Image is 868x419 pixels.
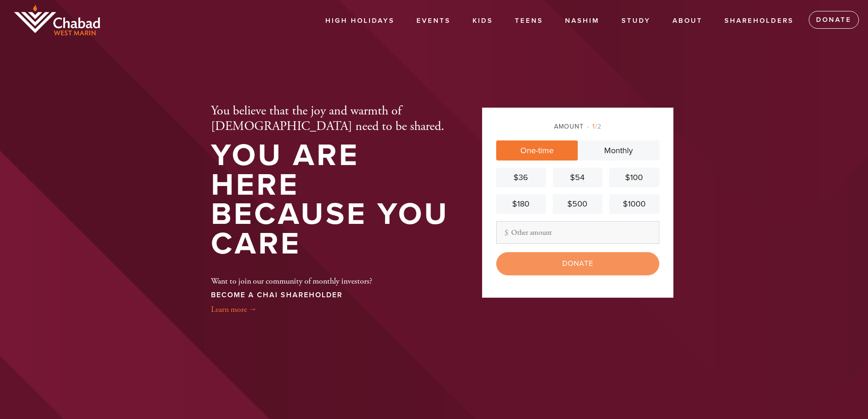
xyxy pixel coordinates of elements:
a: Kids [466,12,500,30]
a: $180 [496,194,546,214]
a: $36 [496,168,546,187]
a: One-time [496,140,578,160]
a: $100 [609,168,659,187]
a: About [666,12,709,30]
a: Events [410,12,457,30]
a: Learn more → [211,304,257,315]
a: $500 [553,194,602,214]
div: $100 [613,171,655,184]
input: Other amount [496,221,659,244]
a: Nashim [558,12,606,30]
span: /2 [587,123,601,130]
a: Study [615,12,657,30]
a: High Holidays [318,12,401,30]
a: $1000 [609,194,659,214]
div: $180 [500,198,542,210]
div: $1000 [613,198,655,210]
img: chabad-west-marin-logo.png [14,5,100,36]
a: Shareholders [718,12,801,30]
div: Amount [496,122,659,131]
h3: BECOME A CHAI SHAREHOLDER [211,291,372,300]
div: $500 [556,198,599,210]
div: Want to join our community of monthly investors? [211,263,372,316]
span: 1 [592,123,595,130]
div: $54 [556,171,599,184]
h1: You are here because you care [211,141,452,259]
h2: You believe that the joy and warmth of [DEMOGRAPHIC_DATA] need to be shared. [211,103,452,134]
a: $54 [553,168,602,187]
a: Teens [508,12,550,30]
a: Monthly [578,140,659,160]
div: $36 [500,171,542,184]
a: Donate [809,11,859,29]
